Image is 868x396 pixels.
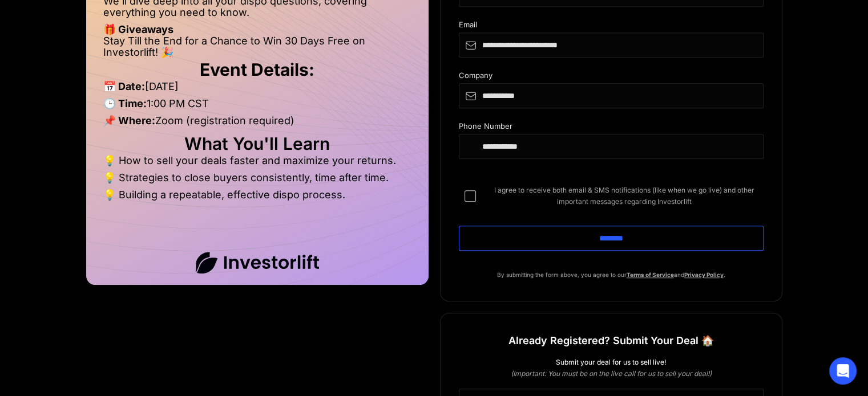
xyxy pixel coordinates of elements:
p: By submitting the form above, you agree to our and . [459,269,764,280]
li: [DATE] [103,81,411,98]
li: 💡 How to sell your deals faster and maximize your returns. [103,155,411,172]
strong: 📅 Date: [103,80,145,92]
em: (Important: You must be on the live call for us to sell your deal!) [511,369,712,378]
strong: 🕒 Time: [103,97,147,109]
strong: 📌 Where: [103,115,155,126]
h1: Already Registered? Submit Your Deal 🏠 [508,330,714,351]
div: Phone Number [459,122,764,134]
div: Submit your deal for us to sell live! [459,357,764,368]
h2: What You'll Learn [103,138,411,149]
div: Company [459,71,764,83]
li: Stay Till the End for a Chance to Win 30 Days Free on Investorlift! 🎉 [103,35,411,58]
div: Open Intercom Messenger [829,357,857,385]
div: Email [459,21,764,32]
strong: 🎁 Giveaways [103,23,173,35]
strong: Event Details: [200,59,314,80]
li: 💡 Building a repeatable, effective dispo process. [103,189,411,201]
a: Privacy Policy [684,271,724,278]
li: 1:00 PM CST [103,98,411,115]
li: 💡 Strategies to close buyers consistently, time after time. [103,172,411,189]
li: Zoom (registration required) [103,115,411,132]
a: Terms of Service [627,271,674,278]
span: I agree to receive both email & SMS notifications (like when we go live) and other important mess... [485,185,764,207]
